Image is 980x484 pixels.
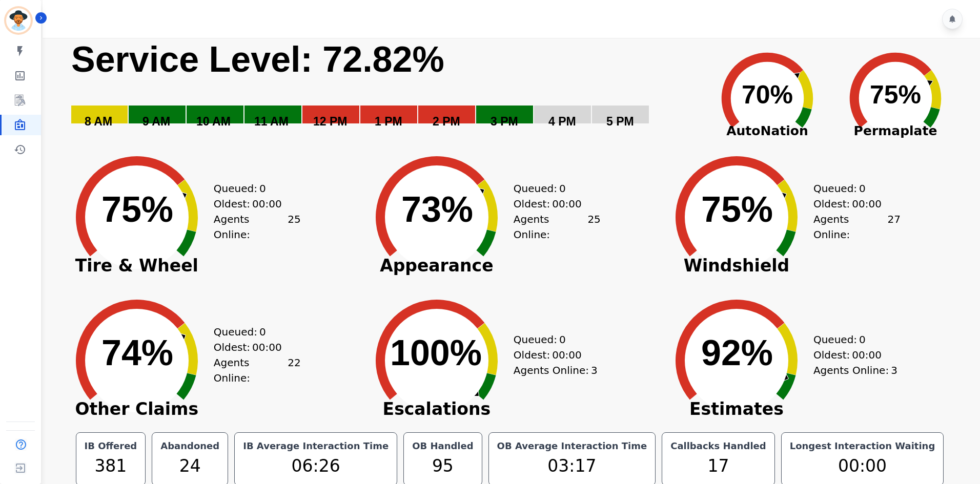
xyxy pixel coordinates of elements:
div: IB Offered [83,439,139,453]
span: 00:00 [252,340,282,355]
span: 0 [259,181,266,196]
div: Queued: [514,332,590,347]
text: Service Level: 72.82% [71,39,444,79]
div: 24 [158,453,221,479]
text: 75% [101,190,173,229]
div: Agents Online: [214,212,301,242]
div: Oldest: [813,347,890,363]
text: 5 PM [606,115,634,128]
span: 0 [559,332,566,347]
div: Queued: [214,181,291,196]
span: 3 [591,363,598,378]
span: 0 [559,181,566,196]
div: Oldest: [813,196,890,212]
text: 10 AM [196,115,231,128]
text: 8 AM [85,115,112,128]
div: Queued: [813,332,890,347]
text: 70% [742,80,793,109]
span: Permaplate [831,121,959,141]
span: 0 [859,332,866,347]
div: Callbacks Handled [668,439,768,453]
div: Abandoned [158,439,221,453]
span: Windshield [660,261,813,271]
div: OB Average Interaction Time [495,439,649,453]
span: 3 [891,363,897,378]
span: AutoNation [703,121,831,141]
span: 0 [259,324,266,340]
div: Oldest: [214,196,291,212]
text: 12 PM [313,115,347,128]
text: 11 AM [254,115,289,128]
div: Agents Online: [214,355,301,386]
span: 25 [288,212,300,242]
div: Oldest: [214,340,291,355]
span: Other Claims [60,404,214,414]
div: 17 [668,453,768,479]
text: 74% [101,333,173,373]
text: 75% [701,190,773,229]
span: 00:00 [552,347,582,363]
text: 9 AM [142,115,170,128]
text: 100% [390,333,482,373]
div: Agents Online: [514,212,601,242]
text: 4 PM [548,115,576,128]
text: 92% [701,333,773,373]
div: 03:17 [495,453,649,479]
span: 27 [887,212,900,242]
span: Estimates [660,404,813,414]
span: Escalations [360,404,514,414]
div: Agents Online: [813,363,901,378]
span: 00:00 [552,196,582,212]
span: 00:00 [252,196,282,212]
div: 95 [410,453,475,479]
span: 25 [587,212,600,242]
text: 3 PM [491,115,518,128]
div: OB Handled [410,439,475,453]
div: Agents Online: [514,363,601,378]
div: Queued: [214,324,291,340]
div: Oldest: [514,196,590,212]
span: Tire & Wheel [60,261,214,271]
div: Agents Online: [813,212,901,242]
span: Appearance [360,261,514,271]
text: 2 PM [433,115,460,128]
div: Queued: [514,181,590,196]
svg: Service Level: 0% [70,38,697,143]
div: 06:26 [241,453,391,479]
div: Oldest: [514,347,590,363]
text: 73% [401,190,473,229]
div: Longest Interaction Waiting [788,439,937,453]
span: 00:00 [852,196,882,212]
span: 22 [288,355,300,386]
div: Queued: [813,181,890,196]
div: IB Average Interaction Time [241,439,391,453]
text: 75% [870,80,921,109]
img: Bordered avatar [6,8,31,33]
text: 1 PM [375,115,402,128]
div: 381 [83,453,139,479]
div: 00:00 [788,453,937,479]
span: 00:00 [852,347,882,363]
span: 0 [859,181,866,196]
